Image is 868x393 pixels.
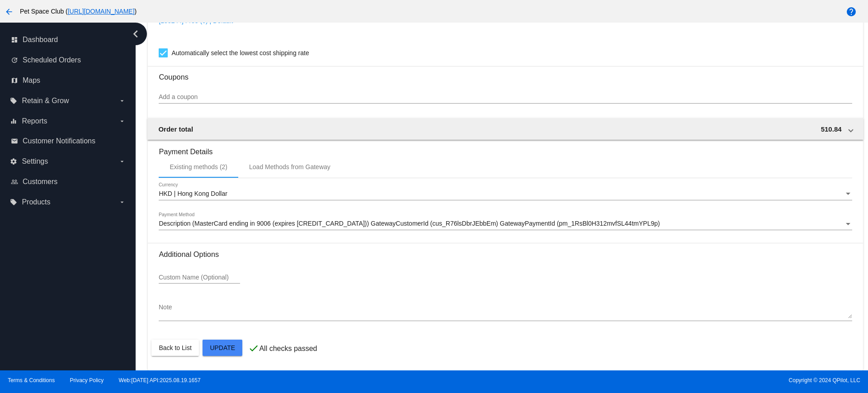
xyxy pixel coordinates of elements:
[68,8,135,15] a: [URL][DOMAIN_NAME]
[159,190,852,198] mat-select: Currency
[11,33,126,47] a: dashboard Dashboard
[23,56,81,64] span: Scheduled Orders
[210,344,235,351] span: Update
[158,125,193,133] span: Order total
[118,158,126,165] i: arrow_drop_down
[4,6,14,17] mat-icon: arrow_back
[11,57,18,64] i: update
[159,274,240,281] input: Custom Name (Optional)
[203,340,242,356] button: Update
[20,8,137,15] span: Pet Space Club ( )
[11,53,126,67] a: update Scheduled Orders
[159,94,852,101] input: Add a coupon
[159,141,852,156] h3: Payment Details
[10,118,17,125] i: equalizer
[128,27,143,41] i: chevron_left
[159,220,852,227] mat-select: Payment Method
[11,178,18,185] i: people_outline
[8,377,55,384] a: Terms & Conditions
[147,118,863,140] mat-expansion-panel-header: Order total 510.84
[23,36,58,44] span: Dashboard
[10,199,17,206] i: local_offer
[171,47,309,58] span: Automatically select the lowest cost shipping rate
[22,157,48,166] span: Settings
[118,118,126,125] i: arrow_drop_down
[11,36,18,43] i: dashboard
[22,117,47,125] span: Reports
[151,340,198,356] button: Back to List
[118,97,126,104] i: arrow_drop_down
[846,6,857,17] mat-icon: help
[249,163,330,170] div: Load Methods from Gateway
[22,198,50,206] span: Products
[159,344,191,351] span: Back to List
[11,134,126,148] a: email Customer Notifications
[11,137,18,145] i: email
[159,66,852,81] h3: Coupons
[11,73,126,88] a: map Maps
[23,178,57,186] span: Customers
[259,345,317,353] p: All checks passed
[10,97,17,104] i: local_offer
[70,377,104,384] a: Privacy Policy
[23,137,95,145] span: Customer Notifications
[10,158,17,165] i: settings
[11,77,18,84] i: map
[442,377,860,384] span: Copyright © 2024 QPilot, LLC
[821,125,842,133] span: 510.84
[22,97,69,105] span: Retain & Grow
[23,76,40,85] span: Maps
[248,343,259,354] mat-icon: check
[159,190,227,197] span: HKD | Hong Kong Dollar
[118,199,126,206] i: arrow_drop_down
[170,163,227,170] div: Existing methods (2)
[119,377,201,384] a: Web:[DATE] API:2025.08.19.1657
[11,175,126,189] a: people_outline Customers
[159,250,852,259] h3: Additional Options
[159,220,660,227] span: Description (MasterCard ending in 9006 (expires [CREDIT_CARD_DATA])) GatewayCustomerId (cus_R76ls...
